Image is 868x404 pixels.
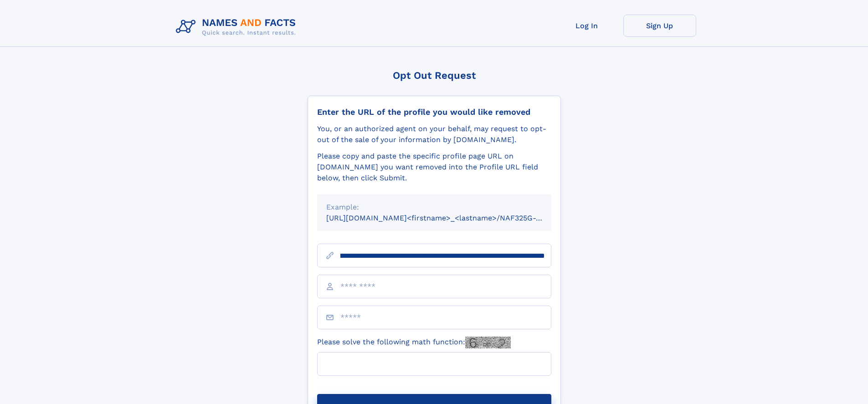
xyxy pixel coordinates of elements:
[317,123,551,145] div: You, or an authorized agent on your behalf, may request to opt-out of the sale of your informatio...
[308,70,561,81] div: Opt Out Request
[172,15,303,39] img: Logo Names and Facts
[326,214,569,222] small: [URL][DOMAIN_NAME]<firstname>_<lastname>/NAF325G-xxxxxxxx
[623,15,696,37] a: Sign Up
[317,151,551,184] div: Please copy and paste the specific profile page URL on [DOMAIN_NAME] you want removed into the Pr...
[317,337,511,348] label: Please solve the following math function:
[326,202,542,213] div: Example:
[550,15,623,37] a: Log In
[317,107,551,117] div: Enter the URL of the profile you would like removed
